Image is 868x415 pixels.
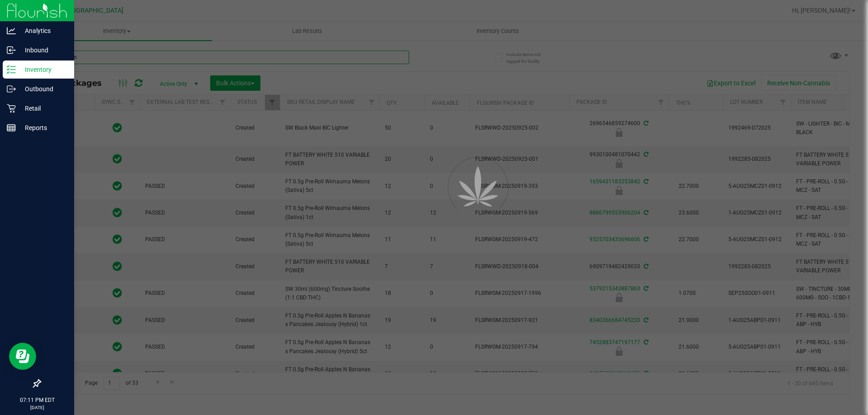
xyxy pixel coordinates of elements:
[16,45,70,56] p: Inbound
[7,84,16,93] inline-svg: Outbound
[4,396,70,404] p: 07:11 PM EDT
[16,64,70,75] p: Inventory
[7,26,16,35] inline-svg: Analytics
[16,122,70,133] p: Reports
[16,25,70,36] p: Analytics
[4,404,70,411] p: [DATE]
[7,65,16,74] inline-svg: Inventory
[9,343,36,370] iframe: Resource center
[7,123,16,132] inline-svg: Reports
[7,104,16,113] inline-svg: Retail
[16,84,70,94] p: Outbound
[16,103,70,114] p: Retail
[7,46,16,55] inline-svg: Inbound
